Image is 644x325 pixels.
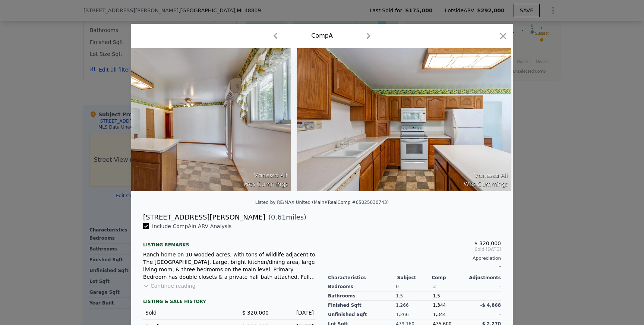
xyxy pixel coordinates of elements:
[143,282,196,290] button: Continue reading
[396,282,433,291] div: 0
[433,291,467,301] div: 1.5
[265,212,306,223] span: ( miles)
[145,309,224,316] div: Sold
[396,301,433,310] div: 1,266
[271,213,286,221] span: 0.61
[433,303,446,308] span: 1,344
[432,275,466,281] div: Comp
[328,310,396,319] div: Unfinished Sqft
[328,261,501,272] div: -
[149,223,234,229] span: Include Comp A in ARV Analysis
[328,301,396,310] div: Finished Sqft
[143,299,316,306] div: LISTING & SALE HISTORY
[467,282,501,291] div: -
[297,48,512,191] img: Property Img
[143,236,316,248] div: Listing remarks
[397,275,432,281] div: Subject
[396,310,433,319] div: 1,266
[311,31,333,40] div: Comp A
[255,200,389,205] div: Listed by RE/MAX United (Main) (RealComp #65025030743)
[328,255,501,261] div: Appreciation
[467,310,501,319] div: -
[328,282,396,291] div: Bedrooms
[466,275,501,281] div: Adjustments
[143,212,265,223] div: [STREET_ADDRESS][PERSON_NAME]
[467,291,501,301] div: -
[275,309,314,316] div: [DATE]
[474,240,501,246] span: $ 320,000
[76,48,291,191] img: Property Img
[433,284,436,289] span: 3
[242,310,269,316] span: $ 320,000
[396,291,433,301] div: 1.5
[143,251,316,281] div: Ranch home on 10 wooded acres, with tons of wildlife adjacent to The [GEOGRAPHIC_DATA]. Large, br...
[433,312,446,317] span: 1,344
[480,303,501,308] span: -$ 4,868
[328,291,396,301] div: Bathrooms
[328,246,501,252] span: Sold [DATE]
[328,275,397,281] div: Characteristics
